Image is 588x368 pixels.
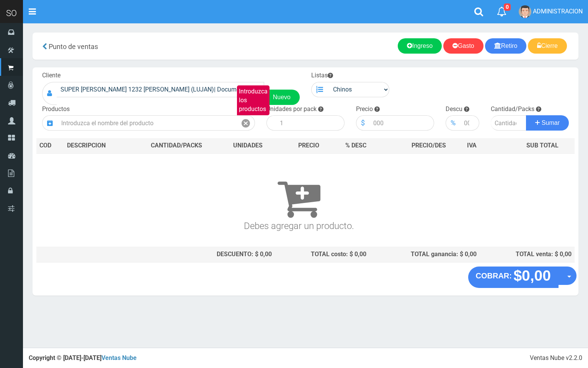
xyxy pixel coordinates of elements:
[526,141,559,150] span: SUB TOTAL
[278,250,366,259] div: TOTAL costo: $ 0,00
[132,138,220,154] th: CANTIDAD/PACKS
[491,105,534,114] label: Cantidad/Packs
[57,115,237,131] input: Introduzca el nombre del producto
[42,105,70,114] label: Productos
[398,38,442,54] a: Ingreso
[78,142,106,149] span: CRIPCION
[467,142,477,149] span: IVA
[485,38,527,54] a: Retiro
[513,267,551,284] strong: $0,00
[266,105,317,114] label: Unidades por pack
[460,115,479,131] input: 000
[356,115,369,131] div: $
[298,141,319,150] span: PRECIO
[443,38,483,54] a: Gasto
[220,138,275,154] th: UNIDADES
[64,138,132,154] th: DES
[468,267,559,288] button: COBRAR: $0,00
[369,115,434,131] input: 000
[49,43,98,51] span: Punto de ventas
[101,354,137,361] a: Ventas Nube
[446,115,460,131] div: %
[476,272,512,280] strong: COBRAR:
[483,250,572,259] div: TOTAL venta: $ 0,00
[345,142,366,149] span: % DESC
[528,38,567,54] a: Cierre
[39,165,559,231] h3: Debes agregar un producto.
[491,115,527,131] input: Cantidad
[356,105,373,114] label: Precio
[446,105,462,114] label: Descu
[311,71,333,80] label: Listas
[372,250,477,259] div: TOTAL ganancia: $ 0,00
[264,90,300,105] a: Nuevo
[526,115,569,131] button: Sumar
[530,354,582,363] div: Ventas Nube v2.2.0
[57,82,264,97] input: Consumidor Final
[542,119,560,126] span: Sumar
[276,115,345,131] input: 1
[412,142,446,149] span: PRECIO/DES
[136,250,272,259] div: DESCUENTO: $ 0,00
[237,85,269,116] label: Introduzca los productos
[36,138,64,154] th: COD
[504,3,511,11] span: 0
[42,71,60,80] label: Cliente
[519,5,531,18] img: User Image
[29,354,137,361] strong: Copyright © [DATE]-[DATE]
[533,8,583,15] span: ADMINISTRACION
